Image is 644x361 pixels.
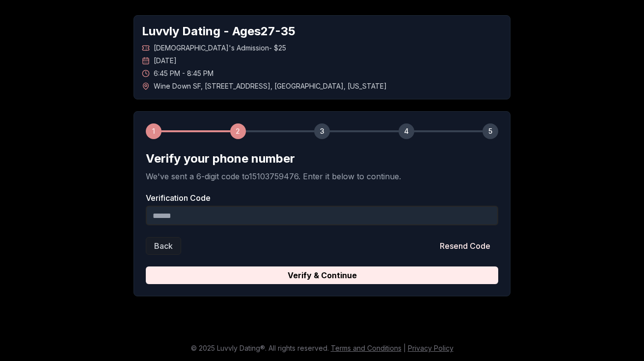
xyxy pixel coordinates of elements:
h2: Verify your phone number [146,151,498,167]
div: 2 [230,123,246,139]
button: Verify & Continue [146,266,498,284]
div: 1 [146,123,161,139]
span: | [403,344,406,352]
span: [DEMOGRAPHIC_DATA]'s Admission - $25 [154,43,286,53]
button: Back [146,237,181,255]
p: We've sent a 6-digit code to 15103759476 . Enter it below to continue. [146,170,498,182]
span: Wine Down SF , [STREET_ADDRESS] , [GEOGRAPHIC_DATA] , [US_STATE] [154,81,387,91]
span: [DATE] [154,56,177,66]
a: Privacy Policy [408,344,454,352]
h1: Luvvly Dating - Ages 27 - 35 [142,24,502,39]
a: Terms and Conditions [331,344,402,352]
span: 6:45 PM - 8:45 PM [154,69,214,78]
div: 5 [483,123,498,139]
label: Verification Code [146,194,498,202]
button: Resend Code [432,237,498,255]
div: 3 [314,123,330,139]
div: 4 [399,123,414,139]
